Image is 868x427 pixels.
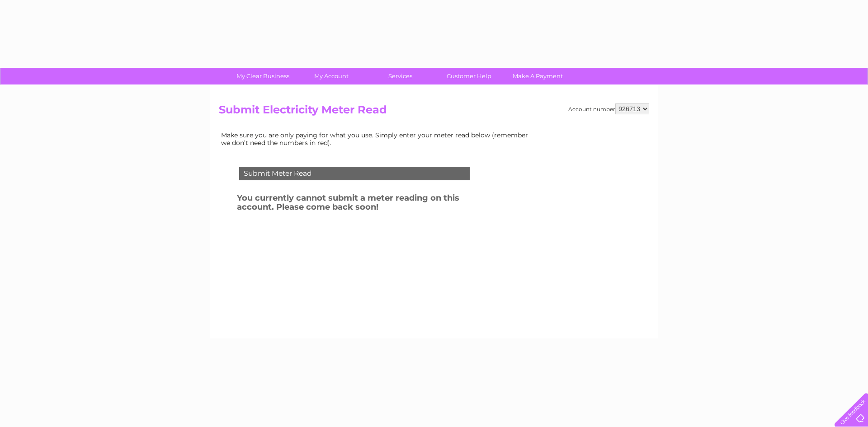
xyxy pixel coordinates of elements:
[239,167,470,180] div: Submit Meter Read
[219,103,649,121] h2: Submit Electricity Meter Read
[226,68,300,84] a: My Clear Business
[237,192,494,216] h3: You currently cannot submit a meter reading on this account. Please come back soon!
[363,68,438,84] a: Services
[294,68,369,84] a: My Account
[568,103,649,114] div: Account number
[219,129,535,148] td: Make sure you are only paying for what you use. Simply enter your meter read below (remember we d...
[432,68,506,84] a: Customer Help
[500,68,575,84] a: Make A Payment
